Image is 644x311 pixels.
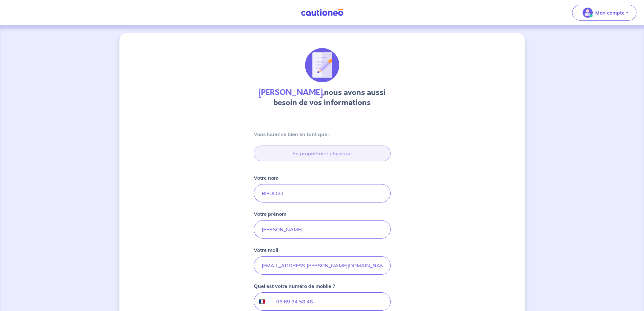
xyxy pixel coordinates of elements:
[259,87,324,98] strong: [PERSON_NAME],
[305,48,339,82] img: illu_document_signature.svg
[254,220,391,239] input: John
[254,130,391,138] p: Vous louez ce bien en tant que :
[254,246,278,254] p: Votre mail
[572,5,636,21] button: illu_account_valid_menu.svgMon compte
[595,9,625,16] p: Mon compte
[268,293,390,310] input: 08 09 89 09 09
[246,87,398,108] h4: nous avons aussi besoin de vos informations
[254,282,335,290] p: Quel est votre numéro de mobile ?
[254,256,391,275] input: mail@mail.com
[254,184,391,202] input: Doe
[298,9,346,16] img: Cautioneo
[583,8,593,18] img: illu_account_valid_menu.svg
[254,210,286,218] p: Votre prénom
[254,174,278,182] p: Votre nom
[254,146,391,161] input: category-placeholder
